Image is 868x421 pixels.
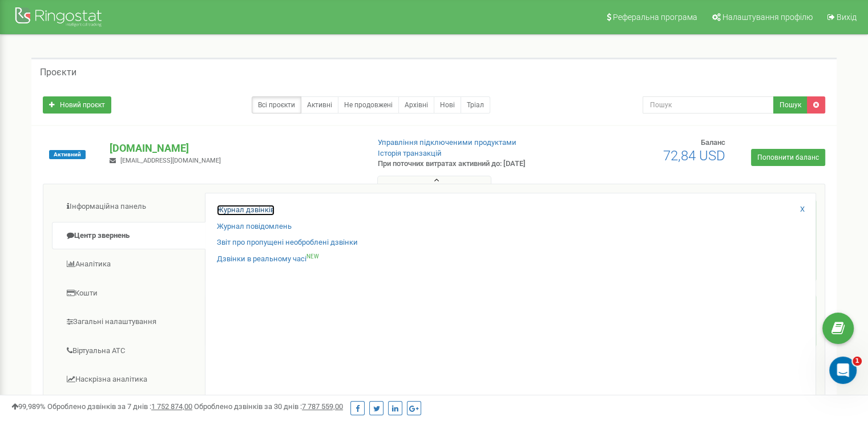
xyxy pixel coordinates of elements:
a: Віртуальна АТС [52,337,205,365]
a: Інформаційна панель [52,193,205,221]
a: Не продовжені [338,96,399,114]
a: Історія транзакцій [378,149,442,157]
span: [EMAIL_ADDRESS][DOMAIN_NAME] [120,157,221,164]
a: Центр звернень [52,222,205,250]
span: 99,989% [11,402,46,411]
a: Новий проєкт [43,96,111,114]
u: 7 787 559,00 [302,402,343,411]
p: При поточних витратах активний до: [DATE] [378,159,560,169]
p: [DOMAIN_NAME] [110,141,359,156]
a: Тріал [461,96,490,114]
span: 1 [853,357,862,366]
input: Пошук [643,96,774,114]
span: Реферальна програма [613,13,697,22]
span: Оброблено дзвінків за 30 днів : [194,402,343,411]
span: 72,84 USD [663,148,725,164]
button: Пошук [773,96,808,114]
a: Загальні налаштування [52,308,205,336]
a: Звіт про пропущені необроблені дзвінки [217,237,358,248]
a: Журнал повідомлень [217,221,292,232]
a: Архівні [398,96,434,114]
a: Дзвінки в реальному часіNEW [217,254,319,265]
a: Аналiтика [52,250,205,278]
span: Баланс [701,138,725,147]
u: 1 752 874,00 [151,402,192,411]
a: Управління підключеними продуктами [378,138,516,147]
a: Кошти [52,280,205,307]
span: Вихід [837,13,857,22]
a: Журнал дзвінків [217,205,274,216]
span: Активний [49,150,86,159]
iframe: Intercom live chat [829,357,857,384]
a: Поповнити баланс [751,149,825,166]
a: Активні [301,96,338,114]
a: Наскрізна аналітика [52,366,205,394]
a: Всі проєкти [252,96,301,114]
sup: NEW [306,253,319,260]
span: Налаштування профілю [722,13,813,22]
a: Нові [434,96,461,114]
span: Оброблено дзвінків за 7 днів : [47,402,192,411]
a: X [800,204,805,215]
h5: Проєкти [40,67,76,78]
